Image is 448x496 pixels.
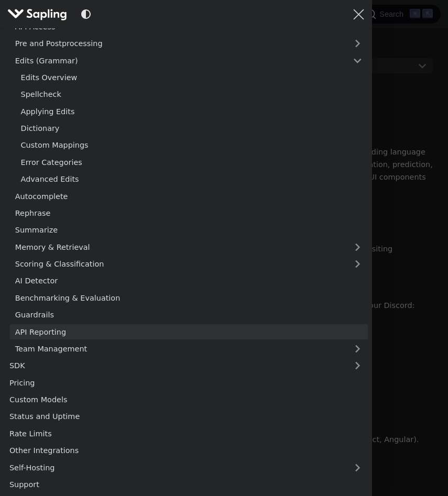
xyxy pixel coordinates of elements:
[9,206,368,221] a: Rephrase
[9,307,368,323] a: Guardrails
[9,273,368,289] a: AI Detector
[4,426,368,441] a: Rate Limits
[4,443,368,458] a: Other Integrations
[4,477,368,492] a: Support
[15,87,368,102] a: Spellcheck
[15,104,368,119] a: Applying Edits
[4,375,368,390] a: Pricing
[7,7,67,22] img: Sapling.ai
[9,53,368,68] a: Edits (Grammar)
[9,239,368,255] a: Memory & Retrieval
[15,138,368,153] a: Custom Mappings
[15,155,368,170] a: Error Categories
[4,409,368,424] a: Status and Uptime
[9,189,368,204] a: Autocomplete
[9,341,368,357] a: Team Management
[15,121,368,136] a: Dictionary
[9,257,368,272] a: Scoring & Classification
[4,460,368,475] a: Self-Hosting
[9,36,368,51] a: Pre and Postprocessing
[9,324,368,339] a: API Reporting
[353,9,364,20] button: Close navigation bar
[4,358,347,373] a: SDK
[79,7,94,22] button: Switch between dark and light mode (currently system mode)
[15,172,368,187] a: Advanced Edits
[4,392,368,407] a: Custom Models
[347,358,368,373] button: Expand sidebar category 'SDK'
[7,7,71,22] a: Sapling.ai
[9,223,368,238] a: Summarize
[9,290,368,305] a: Benchmarking & Evaluation
[15,70,368,85] a: Edits Overview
